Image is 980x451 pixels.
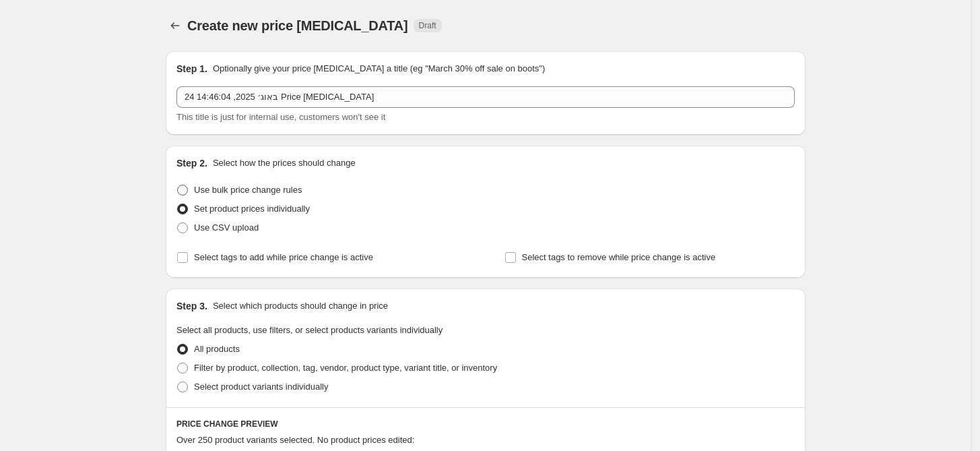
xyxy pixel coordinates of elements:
p: Select how the prices should change [213,156,356,170]
h2: Step 2. [176,156,207,170]
h2: Step 3. [176,299,207,313]
h2: Step 1. [176,62,207,76]
span: Select product variants individually [194,382,328,392]
span: All products [194,344,240,354]
span: This title is just for internal use, customers won't see it [176,112,385,122]
span: Select all products, use filters, or select products variants individually [176,325,443,335]
span: Use bulk price change rules [194,185,302,195]
button: Price change jobs [166,16,185,35]
p: Select which products should change in price [213,299,388,313]
span: Use CSV upload [194,222,259,233]
span: Over 250 product variants selected. No product prices edited: [176,435,414,445]
span: Draft [419,20,436,31]
span: Create new price [MEDICAL_DATA] [187,18,408,33]
span: Filter by product, collection, tag, vendor, product type, variant title, or inventory [194,363,497,373]
p: Optionally give your price [MEDICAL_DATA] a title (eg "March 30% off sale on boots") [213,62,545,76]
input: 30% off holiday sale [176,86,795,108]
h6: PRICE CHANGE PREVIEW [176,419,795,429]
span: Select tags to add while price change is active [194,252,373,262]
span: Select tags to remove while price change is active [522,252,716,262]
span: Set product prices individually [194,204,310,214]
